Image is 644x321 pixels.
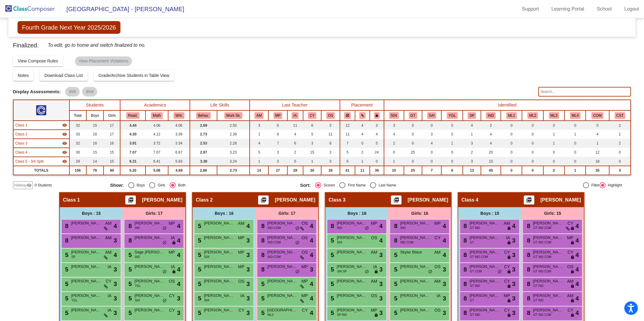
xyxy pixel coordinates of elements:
[13,148,69,157] td: Julie Jacobs - No Class Name
[190,148,217,157] td: 2.97
[86,148,104,157] td: 15
[168,157,190,166] td: 5.93
[481,166,501,175] td: 45
[340,148,355,157] td: 5
[340,157,355,166] td: 6
[69,121,86,130] td: 32
[441,130,463,139] td: 0
[522,157,543,166] td: 0
[287,139,303,148] td: 6
[13,166,69,175] td: TOTALS
[146,130,168,139] td: 4.12
[522,166,543,175] td: 0
[609,139,631,148] td: 2
[287,157,303,166] td: 5
[190,157,217,166] td: 3.38
[501,121,522,130] td: 0
[620,4,644,14] a: Logout
[104,166,120,175] td: 80
[268,166,287,175] td: 27
[501,166,522,175] td: 0
[217,148,250,157] td: 3.23
[217,139,250,148] td: 2.28
[501,148,522,157] td: 0
[370,130,384,139] td: 4
[62,159,67,164] mat-icon: visibility
[86,130,104,139] td: 16
[393,197,400,205] mat-icon: picture_as_pdf
[543,130,565,139] td: 1
[384,121,404,130] td: 3
[120,121,145,130] td: 4.44
[120,139,145,148] td: 3.91
[15,122,27,128] span: Class 1
[321,148,340,157] td: 3
[441,166,463,175] td: 6
[176,183,186,188] div: Both
[13,157,69,166] td: Christine Pearson - No Class Name
[441,121,463,130] td: 5
[13,70,34,81] button: Notes
[65,87,80,97] mat-chip: IRR
[123,207,185,219] div: Girls: 17
[486,112,496,119] button: IND
[441,139,463,148] td: 1
[268,148,287,157] td: 3
[82,87,97,97] mat-chip: IRM
[441,157,463,166] td: 0
[522,110,543,121] th: Level 2 Multilanguage learner
[287,121,303,130] td: 11
[481,130,501,139] td: 4
[303,110,321,121] th: Christine Yukech
[422,139,441,148] td: 4
[168,139,190,148] td: 3.34
[120,157,145,166] td: 6.31
[60,207,123,219] div: Boys : 15
[15,150,27,155] span: Class 4
[547,4,589,14] a: Learning Portal
[13,89,61,94] span: Display Assessments:
[250,110,268,121] th: Amy Maynard
[146,121,168,130] td: 4.06
[592,4,617,14] a: School
[27,183,32,188] mat-icon: visibility_off
[370,148,384,157] td: 24
[13,121,69,130] td: Heather McCormick - No Class Name
[458,207,521,219] div: Boys : 15
[250,166,268,175] td: 14
[543,139,565,148] td: 1
[463,166,481,175] td: 13
[481,110,501,121] th: Independent Worker/ Self-Starter/ Motivated
[217,157,250,166] td: 3.24
[586,166,609,175] td: 35
[340,130,355,139] td: 11
[328,197,345,203] span: Class 3
[543,110,565,121] th: Level 3 multi language learner
[586,139,609,148] td: 1
[609,148,631,157] td: 0
[591,112,604,119] button: COM
[609,121,631,130] td: 2
[127,197,134,205] mat-icon: picture_as_pdf
[104,121,120,130] td: 17
[69,130,86,139] td: 33
[565,121,586,130] td: 0
[69,148,86,157] td: 30
[565,139,586,148] td: 0
[287,110,303,121] th: IIyce Adele
[146,139,168,148] td: 3.72
[463,130,481,139] td: 1
[586,110,609,121] th: Combo prospect
[98,73,169,78] span: Grade/Archive Students in Table View
[522,130,543,139] td: 0
[60,4,184,14] span: [GEOGRAPHIC_DATA] - [PERSON_NAME]
[287,166,303,175] td: 28
[146,166,168,175] td: 5.08
[355,166,370,175] td: 11
[384,148,404,157] td: 0
[468,112,476,119] button: SP
[120,148,145,157] td: 7.07
[422,110,441,121] th: Specialized Academic Instruction
[501,130,522,139] td: 0
[86,121,104,130] td: 15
